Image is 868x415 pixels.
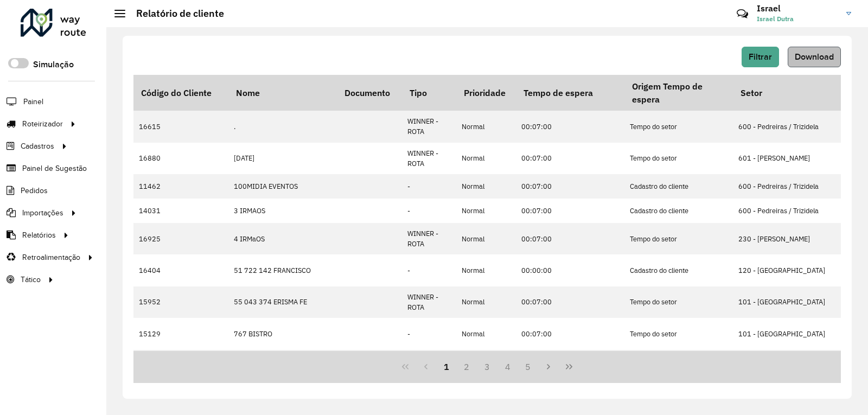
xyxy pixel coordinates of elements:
td: Tempo do setor [624,143,733,174]
td: 00:00:00 [516,254,624,286]
td: Cadastro do cliente [624,199,733,223]
td: - [402,199,456,223]
span: Tático [21,274,41,285]
td: - [402,318,456,349]
td: Normal [456,174,516,199]
td: 600 - Pedreiras / Trizidela [733,111,841,142]
span: Cadastros [21,141,54,152]
td: - [402,254,456,286]
td: Normal [456,286,516,318]
td: 15952 [133,286,228,318]
td: 51 722 142 FRANCISCO [228,254,337,286]
th: Prioridade [456,75,516,111]
button: Next Page [538,356,559,377]
button: Download [788,47,841,67]
th: Tipo [402,75,456,111]
td: 15129 [133,318,228,349]
td: 11462 [133,174,228,199]
span: Painel [23,96,43,107]
a: Contato Rápido [731,2,754,25]
td: Tempo do setor [624,223,733,254]
h3: Israel [757,3,838,14]
span: Roteirizador [22,118,63,130]
td: 100MIDIA EVENTOS [228,174,337,199]
th: Código do Cliente [133,75,228,111]
td: 16615 [133,111,228,142]
th: Setor [733,75,841,111]
td: 00:07:00 [516,318,624,349]
td: 101 - [GEOGRAPHIC_DATA] [733,318,841,349]
th: Origem Tempo de espera [624,75,733,111]
label: Simulação [33,58,74,71]
td: WINNER - ROTA [402,350,456,381]
td: 101 - [GEOGRAPHIC_DATA] [733,286,841,318]
button: 3 [477,356,497,377]
span: Israel Dutra [757,14,838,24]
td: Cadastro do cliente [624,174,733,199]
td: Normal [456,318,516,349]
td: 3 IRMAOS [228,199,337,223]
button: Filtrar [742,47,779,67]
td: - [402,174,456,199]
td: Normal [456,111,516,142]
span: Relatórios [22,229,56,241]
td: Normal [456,350,516,381]
td: 00:07:00 [516,111,624,142]
span: Importações [22,207,63,219]
span: Download [795,52,834,61]
td: 102 - Bacabal Frio Bom [733,350,841,381]
td: Tempo do setor [624,286,733,318]
td: Normal [456,143,516,174]
td: 00:07:00 [516,199,624,223]
td: 4 IRMaOS [228,223,337,254]
td: WINNER - ROTA [402,143,456,174]
td: [DATE] [228,143,337,174]
button: 4 [497,356,518,377]
th: Documento [337,75,402,111]
td: WINNER - ROTA [402,223,456,254]
td: 120 - [GEOGRAPHIC_DATA] [733,254,841,286]
td: . [228,111,337,142]
td: Tempo do setor [624,350,733,381]
td: WINNER - ROTA [402,111,456,142]
td: Normal [456,199,516,223]
span: Retroalimentação [22,252,80,263]
th: Nome [228,75,337,111]
button: 1 [436,356,457,377]
td: Tempo do setor [624,111,733,142]
th: Tempo de espera [516,75,624,111]
td: 16925 [133,223,228,254]
td: 55 043 374 ERISMA FE [228,286,337,318]
td: 601 - [PERSON_NAME] [733,143,841,174]
td: Tempo do setor [624,318,733,349]
td: 14031 [133,199,228,223]
td: 16404 [133,254,228,286]
td: Normal [456,223,516,254]
button: Last Page [559,356,579,377]
td: WINNER - ROTA [402,286,456,318]
td: 16880 [133,143,228,174]
td: 00:07:00 [516,286,624,318]
td: 600 - Pedreiras / Trizidela [733,199,841,223]
h2: Relatório de cliente [125,8,224,20]
td: 00:07:00 [516,174,624,199]
td: Normal [456,254,516,286]
td: 230 - [PERSON_NAME] [733,223,841,254]
td: A.H ESTACaO LANCHES [228,350,337,381]
td: 00:07:00 [516,350,624,381]
button: 2 [456,356,477,377]
td: 767 BISTRO [228,318,337,349]
td: 600 - Pedreiras / Trizidela [733,174,841,199]
td: 00:07:00 [516,143,624,174]
span: Painel de Sugestão [22,163,87,174]
button: 5 [518,356,539,377]
td: 15408 [133,350,228,381]
span: Filtrar [749,52,772,61]
td: Cadastro do cliente [624,254,733,286]
span: Pedidos [21,185,48,196]
td: 00:07:00 [516,223,624,254]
